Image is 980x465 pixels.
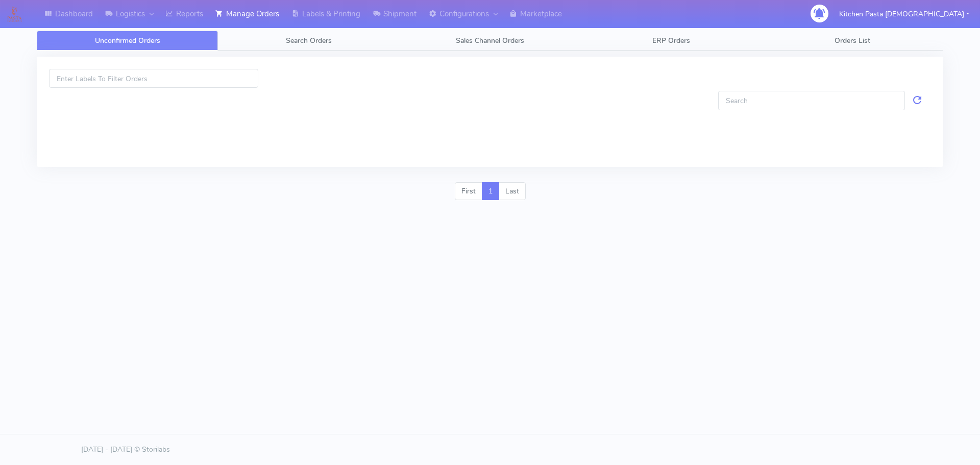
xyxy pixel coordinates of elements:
[835,36,870,45] span: Orders List
[95,36,160,45] span: Unconfirmed Orders
[831,4,977,25] button: Kitchen Pasta [DEMOGRAPHIC_DATA]
[286,36,332,45] span: Search Orders
[718,91,905,110] input: Search
[37,31,943,51] ul: Tabs
[652,36,690,45] span: ERP Orders
[49,69,258,88] input: Enter Labels To Filter Orders
[456,36,524,45] span: Sales Channel Orders
[482,182,499,201] a: 1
